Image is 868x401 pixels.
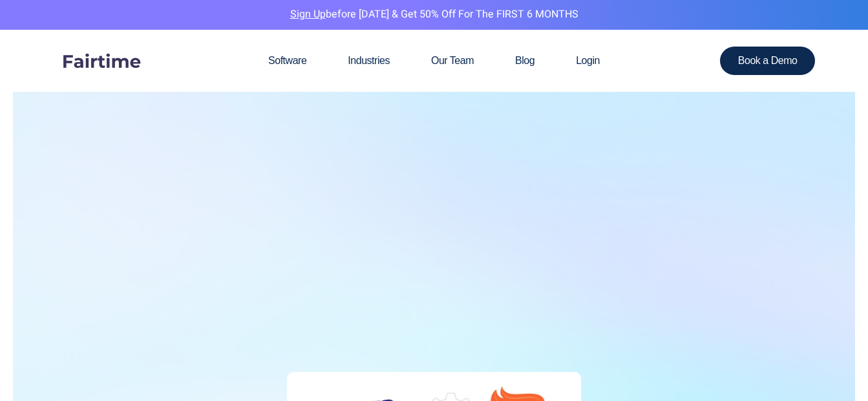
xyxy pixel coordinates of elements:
a: Industries [327,30,410,92]
a: Sign Up [290,6,326,22]
a: Software [248,30,327,92]
a: Our Team [410,30,494,92]
a: Blog [494,30,555,92]
p: before [DATE] & Get 50% Off for the FIRST 6 MONTHS [10,6,858,23]
span: Book a Demo [738,56,798,66]
a: Book a Demo [720,47,816,75]
a: Login [555,30,620,92]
